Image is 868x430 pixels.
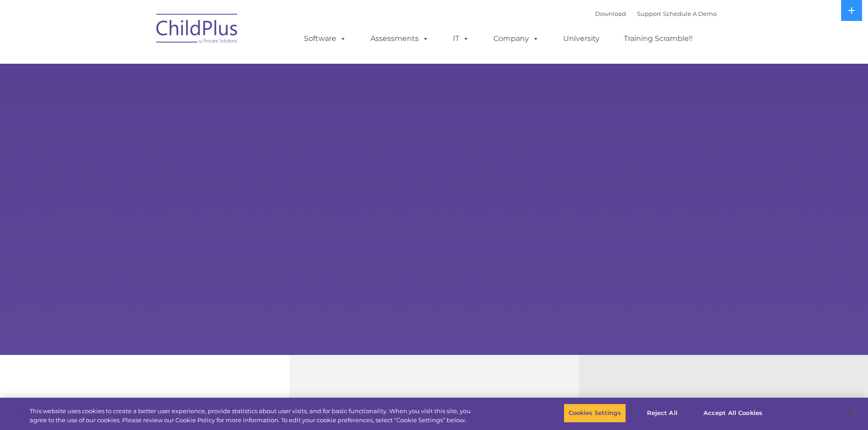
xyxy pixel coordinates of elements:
a: Assessments [361,30,438,48]
a: Download [595,10,626,17]
a: University [554,30,609,48]
button: Close [843,403,863,423]
font: | [595,10,717,17]
a: Schedule A Demo [663,10,717,17]
div: This website uses cookies to create a better user experience, provide statistics about user visit... [30,407,478,425]
button: Cookies Settings [564,404,626,423]
img: ChildPlus by Procare Solutions [152,7,243,53]
button: Accept All Cookies [699,404,767,423]
a: Support [637,10,661,17]
button: Reject All [634,404,691,423]
a: IT [444,30,478,48]
a: Training Scramble!! [615,30,702,48]
a: Software [295,30,355,48]
a: Company [484,30,548,48]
